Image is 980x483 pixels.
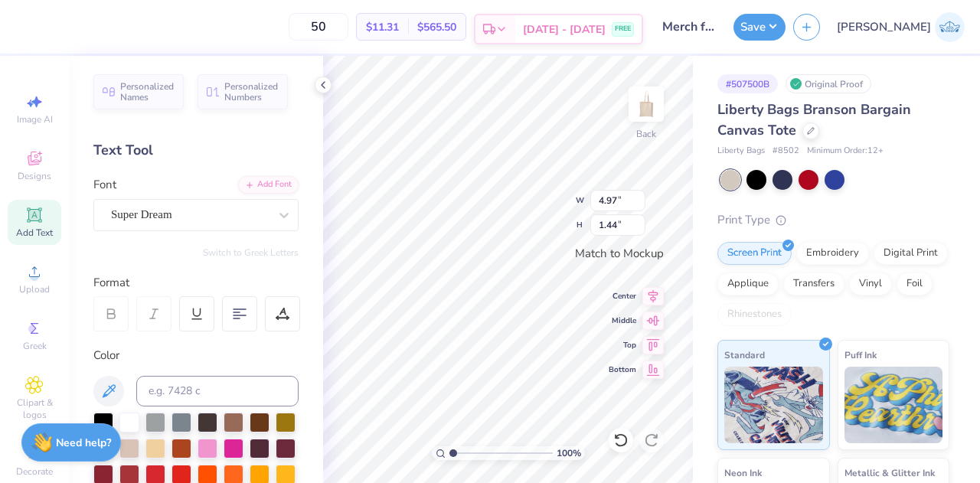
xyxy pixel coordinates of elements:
span: Image AI [17,113,53,126]
img: Janilyn Atanacio [935,12,965,42]
span: Designs [18,170,51,182]
div: Vinyl [849,273,892,295]
div: Back [636,127,656,141]
span: Liberty Bags [717,145,765,158]
input: e.g. 7428 c [136,376,299,406]
img: Standard [724,367,823,443]
span: Center [609,291,636,302]
strong: Need help? [56,436,111,450]
span: Neon Ink [724,465,762,481]
div: Rhinestones [717,303,792,326]
span: $11.31 [366,19,399,35]
div: Transfers [783,273,844,295]
span: Clipart & logos [8,397,61,421]
div: Applique [717,273,779,295]
button: Save [733,14,786,41]
span: Metallic & Glitter Ink [844,465,935,481]
span: Top [609,340,636,351]
span: Middle [609,315,636,326]
span: Standard [724,347,765,363]
input: Untitled Design [651,11,726,42]
div: Embroidery [796,242,869,265]
div: Original Proof [786,74,871,93]
span: Personalized Names [120,81,175,103]
span: Liberty Bags Branson Bargain Canvas Tote [717,100,911,139]
span: [PERSON_NAME] [837,18,931,36]
div: Screen Print [717,242,792,265]
span: Personalized Numbers [224,81,279,103]
div: Print Type [717,211,949,229]
span: Upload [19,283,50,295]
span: # 8502 [773,145,799,158]
img: Puff Ink [844,367,943,443]
div: Add Font [238,176,299,194]
a: [PERSON_NAME] [837,12,965,42]
span: Add Text [16,227,53,239]
span: 100 % [557,446,581,460]
span: Puff Ink [844,347,877,363]
input: – – [289,13,348,41]
div: Color [93,347,299,364]
span: Decorate [16,465,53,478]
span: Minimum Order: 12 + [807,145,884,158]
span: Bottom [609,364,636,375]
img: Back [631,89,661,119]
div: Digital Print [874,242,948,265]
label: Font [93,176,116,194]
span: Greek [23,340,47,352]
span: [DATE] - [DATE] [523,21,606,38]
span: $565.50 [417,19,456,35]
div: Foil [897,273,933,295]
div: # 507500B [717,74,778,93]
span: FREE [615,24,631,34]
div: Text Tool [93,140,299,161]
button: Switch to Greek Letters [203,246,299,259]
div: Format [93,274,300,292]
